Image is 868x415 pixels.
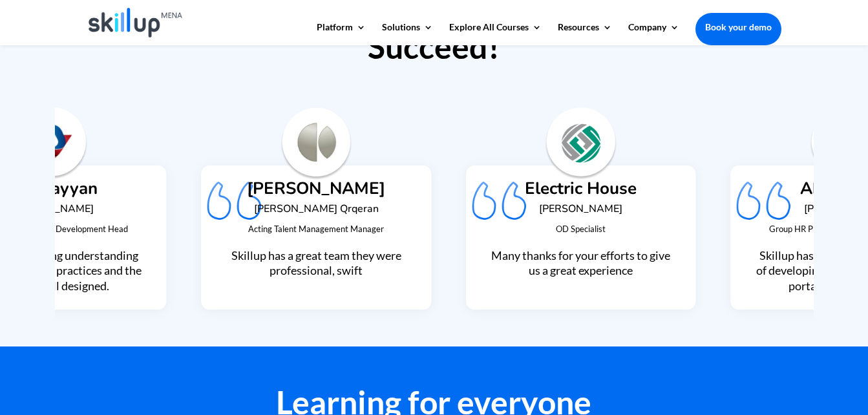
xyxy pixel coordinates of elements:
[248,224,384,234] span: Acting Talent Management Manager
[382,23,433,45] a: Solutions
[202,136,431,326] div: 4 / 9
[226,248,407,279] p: Skillup has a great team they were professional, swift
[556,224,606,234] span: OD Specialist
[226,180,407,204] h4: [PERSON_NAME]
[317,23,366,45] a: Platform
[628,23,679,45] a: Company
[558,23,612,45] a: Resources
[491,248,670,277] span: Many thanks for your efforts to give us a great experience
[226,204,407,220] h6: [PERSON_NAME] Qrqeran
[466,136,695,326] div: 5 / 9
[89,8,182,37] img: Skillup Mena
[449,23,542,45] a: Explore All Courses
[490,204,672,220] h6: [PERSON_NAME]
[490,180,672,204] h4: Electric House
[695,13,781,41] a: Book your demo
